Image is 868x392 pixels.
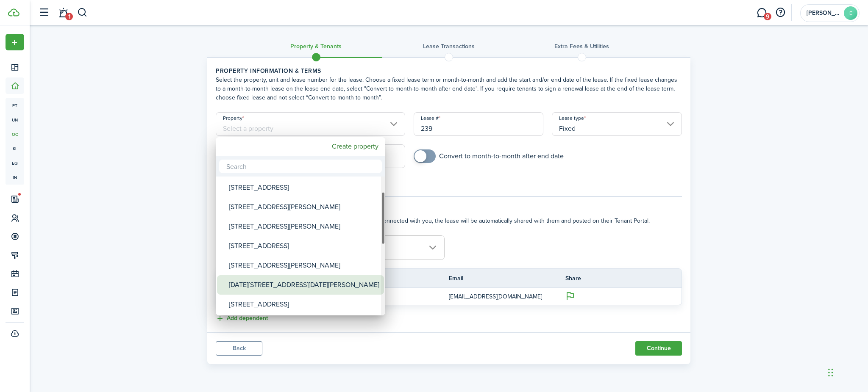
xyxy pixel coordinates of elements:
div: [STREET_ADDRESS][PERSON_NAME] [229,217,379,236]
mbsc-wheel: Property [216,177,385,315]
div: [DATE][STREET_ADDRESS][DATE][PERSON_NAME] [229,275,379,295]
div: [STREET_ADDRESS] [229,178,379,197]
div: [STREET_ADDRESS] [229,295,379,314]
div: [STREET_ADDRESS][PERSON_NAME] [229,256,379,275]
div: [STREET_ADDRESS][PERSON_NAME] [229,197,379,217]
mbsc-button: Create property [328,139,382,154]
input: Search [219,160,382,173]
div: [STREET_ADDRESS] [229,236,379,256]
